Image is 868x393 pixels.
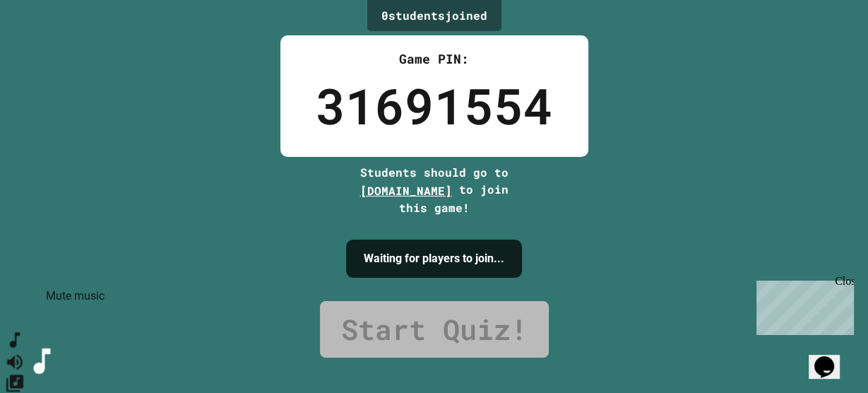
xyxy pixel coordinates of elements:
h4: Waiting for players to join... [364,250,504,267]
iframe: chat widget [751,275,854,335]
iframe: chat widget [809,336,854,379]
a: Start Quiz! [320,301,549,358]
div: Students should go to to join this game! [346,164,523,216]
button: Mute music [5,351,25,372]
button: SpeedDial basic example [5,329,25,351]
span: [DOMAIN_NAME] [360,183,452,198]
div: 31691554 [316,69,553,143]
div: Chat with us now!Close [6,6,97,90]
div: Game PIN: [316,49,553,69]
div: Mute music [46,288,105,305]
